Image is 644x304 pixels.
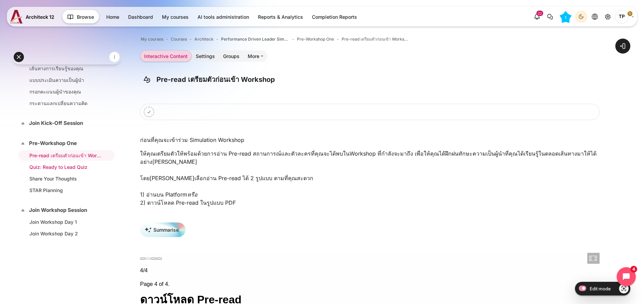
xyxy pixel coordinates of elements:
[14,73,57,83] button: ภาพรวมขององค์กร
[10,10,23,24] img: A12
[560,11,572,23] div: Level #1
[575,11,587,23] button: Light Mode Dark Mode
[29,88,101,95] a: กรอกคะแนนผู้นำของคุณ
[19,120,26,127] span: Collapse
[342,36,410,42] a: Pre-read เตรียมตัวก่อนเข้า Workshop
[77,13,94,20] span: Browse
[140,50,192,62] a: Interactive Content
[615,10,629,24] span: Thanyaphon Pongpaichet
[171,36,187,42] a: Courses
[194,36,214,42] a: Architeck
[14,83,56,92] button: ตัวชี้วัดความสำเร็จ
[19,140,26,147] span: Collapse
[124,11,157,23] a: Dashboard
[29,230,101,237] a: Join Workshop Day 2
[29,65,101,72] a: เส้นทางการเรียนรู้ของคุณ
[187,191,197,198] em: หรือ
[29,206,103,214] a: Join Workshop Session
[615,10,634,24] a: User menu
[140,136,600,144] p: ก่อนที่คุณจะเข้าร่วม Simulation Workshop
[29,218,101,226] a: Join Workshop Day 1
[29,175,101,182] a: Share Your Thoughts
[531,11,543,23] div: Show notification window with 22 new notifications
[244,50,267,62] a: More
[221,36,289,42] a: Performance Driven Leader Simulation Old
[26,13,54,20] span: Architeck 12
[29,152,101,159] a: Pre-read เตรียมตัวก่อนเข้า Workshop
[19,207,26,214] span: Collapse
[192,50,219,62] a: Settings
[29,76,101,84] a: แบบประเมินความเป็นผู้นำ
[16,84,53,91] div: ตัวชี้วัดความสำเร็จ
[590,286,611,291] span: Edit mode
[141,36,163,42] a: My courses
[193,11,253,23] a: AI tools administration
[140,35,600,44] nav: Navigation bar
[3,15,4,20] span: /
[11,5,16,7] button: Previous page
[16,5,22,7] button: Toggle navigation menu
[544,11,556,23] button: There are 0 unread conversations
[29,119,103,127] a: Join Kick-Off Session
[619,284,629,293] a: Show/Hide - Region
[589,11,601,23] button: Languages
[557,11,574,23] a: Level #1
[16,102,58,109] div: ดาวน์โหลด Pre-read
[140,222,186,237] button: Summarise
[29,140,103,147] a: Pre-Workshop One
[29,163,101,171] a: Quiz: Ready to Lead Quiz
[158,11,193,23] a: My courses
[576,12,586,22] div: Dark Mode
[140,149,600,207] p: ให้คุณเตรียมตัวให้พร้อมด้วยการอ่าน Pre-read สถานการณ์และตัวละครที่คุณจะได้พบในWorkshop ที่กำลังจะ...
[29,100,101,107] a: กระดานแลกเปลี่ยนความคิด
[297,36,334,42] a: Pre-Workshop One
[16,93,84,100] div: ทีมของคุณมีใครบ้าง
[536,11,543,16] div: 22
[144,107,154,117] button: Mark Pre-read เตรียมตัวก่อนเข้า Workshop as done
[14,101,60,110] button: ดาวน์โหลด Pre-read
[102,11,123,23] a: Home
[62,10,99,24] button: Browse
[4,15,8,20] span: 4
[16,74,54,82] div: ภาพรวมขององค์กร
[14,92,86,101] button: ทีมของ[PERSON_NAME]ใครบ้าง
[29,187,101,194] a: STAR Planning
[602,11,614,23] a: Site administration
[5,5,11,7] button: Next page
[156,75,275,84] h4: Pre-read เตรียมตัวก่อนเข้า Workshop
[219,50,244,62] a: Groups
[10,10,57,24] a: A12 A12 Architeck 12
[308,11,361,23] a: Completion Reports
[254,11,307,23] a: Reports & Analytics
